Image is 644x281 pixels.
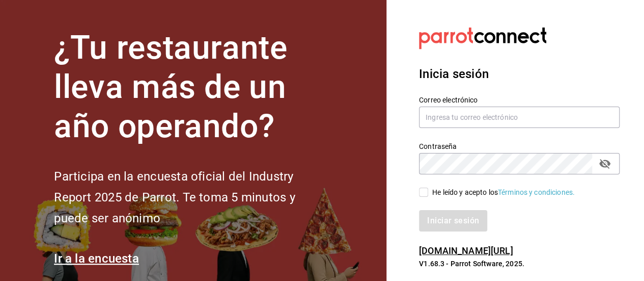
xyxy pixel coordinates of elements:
[419,96,620,104] label: Correo electrónico
[498,188,575,196] a: Términos y condiciones.
[419,107,620,128] input: Ingresa tu correo electrónico
[419,143,620,150] label: Contraseña
[596,155,613,172] button: passwordField
[54,166,329,228] h2: Participa en la encuesta oficial del Industry Report 2025 de Parrot. Te toma 5 minutos y puede se...
[419,65,620,83] h3: Inicia sesión
[419,259,620,269] p: V1.68.3 - Parrot Software, 2025.
[419,245,513,256] a: [DOMAIN_NAME][URL]
[432,187,575,198] div: He leído y acepto los
[54,251,139,266] a: Ir a la encuesta
[54,29,329,146] h1: ¿Tu restaurante lleva más de un año operando?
